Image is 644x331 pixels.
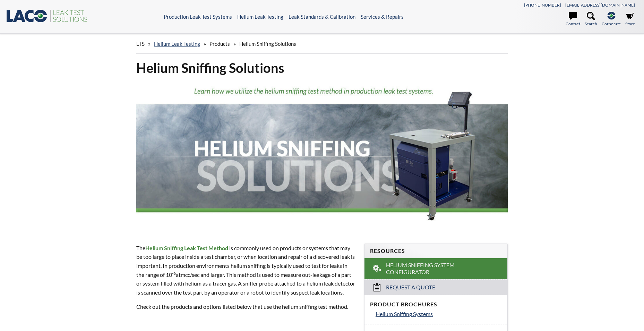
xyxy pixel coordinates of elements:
[145,245,228,251] strong: Helium Sniffing Leak Test Method
[524,2,561,8] a: [PHONE_NUMBER]
[237,14,283,20] a: Helium Leak Testing
[602,20,621,27] span: Corporate
[239,41,296,47] span: Helium Sniffing Solutions
[209,41,230,47] span: Products
[376,311,433,317] span: Helium Sniffing Systems
[136,244,356,297] p: The is commonly used on products or systems that may be too large to place inside a test chamber,...
[136,302,356,311] p: Check out the products and options listed below that use the helium sniffing test method.
[370,301,502,308] h4: Product Brochures
[625,12,635,27] a: Store
[386,262,487,276] span: Helium Sniffing System Configurator
[585,12,597,27] a: Search
[386,284,435,291] span: Request a Quote
[370,247,502,255] h4: Resources
[136,34,507,54] div: » » »
[566,12,580,27] a: Contact
[361,14,404,20] a: Services & Repairs
[136,59,507,76] h1: Helium Sniffing Solutions
[565,2,635,8] a: [EMAIL_ADDRESS][DOMAIN_NAME]
[364,258,507,280] a: Helium Sniffing System Configurator
[289,14,355,20] a: Leak Standards & Calibration
[364,279,507,295] a: Request a Quote
[376,309,502,319] a: Helium Sniffing Systems
[154,41,200,47] a: Helium Leak Testing
[136,41,145,47] span: LTS
[172,271,176,276] sup: -6
[164,14,232,20] a: Production Leak Test Systems
[136,82,507,230] img: Helium Sniffing Solutions header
